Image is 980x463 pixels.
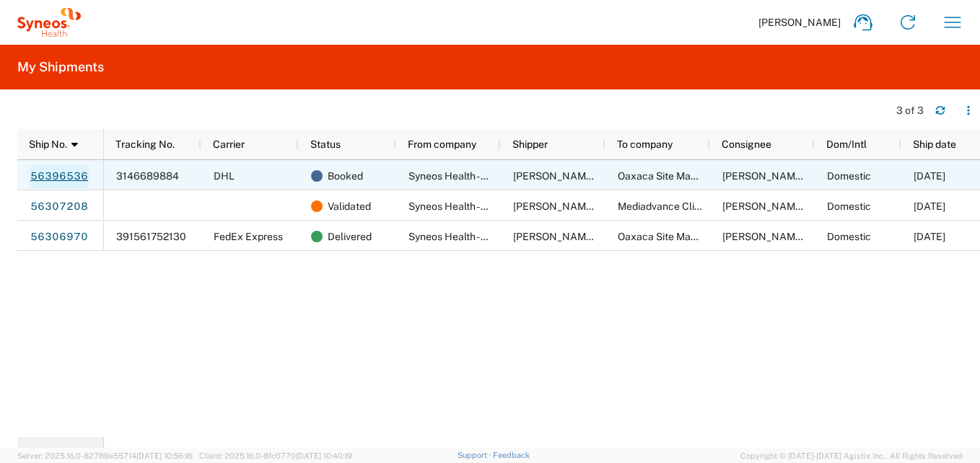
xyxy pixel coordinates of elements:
span: Syneos Health - Grupo Logistico para la Salud [408,200,616,212]
span: FedEx Express [214,231,283,242]
span: Shipper [512,138,548,150]
span: Syneos Health - Grupo Logístico y para la Salud [408,231,624,242]
a: Feedback [493,451,530,459]
span: Consignee [722,138,771,150]
span: Dom/Intl [826,138,867,150]
span: Ship No. [29,138,67,150]
span: Andrea Alicia Colli Dominguez - Beatriz Elena Mayoral [722,231,974,242]
span: 391561752130 [116,231,186,242]
a: 56396536 [30,165,89,188]
a: 56306970 [30,226,89,249]
span: [DATE] 10:40:19 [296,451,352,460]
span: Andrea Alicia Colli Dominguez - Beatriz Elena Mayoral [722,170,974,182]
span: Oaxaca Site Management Organization S.C. (OSMO) Investigacion Clinica [618,231,955,242]
span: Oaxaca Site Management Organization S.C. (OSMO) Investigacion Clinica [618,170,955,182]
span: 3146689884 [116,170,179,182]
span: To company [617,138,673,150]
span: Ship date [913,138,956,150]
span: Syneos Health - Grupo Logístico y para la Salud [408,170,624,182]
span: Copyright © [DATE]-[DATE] Agistix Inc., All Rights Reserved [740,449,963,462]
span: Mediadvance Clinical, site 2125 [618,200,762,212]
span: From company [408,138,476,150]
span: 08/11/2025 [914,200,945,212]
span: Delivered [328,221,372,252]
span: 07/30/2025 [914,231,945,242]
span: Status [310,138,341,150]
span: Marco Sanchez Bustillos - Leonel Ramirez [722,200,976,212]
a: 56307208 [30,195,89,219]
span: Edson Nava o Diego Alvarez [513,170,688,182]
span: [DATE] 10:56:16 [136,451,193,460]
span: Domestic [827,231,871,242]
span: Client: 2025.16.0-8fc0770 [199,451,352,460]
span: Carrier [213,138,245,150]
span: Edson Nava o Diego Alvarez [513,200,688,212]
h2: My Shipments [17,58,104,76]
span: [PERSON_NAME] [758,16,841,29]
span: Tracking No. [115,138,175,150]
span: 08/11/2025 [914,170,945,182]
span: Validated [328,191,371,221]
span: Server: 2025.16.0-82789e55714 [17,451,193,460]
span: Booked [328,161,363,191]
span: DHL [214,170,235,182]
a: Support [458,451,494,459]
span: Edson Nava o Diego Alvarez [513,231,688,242]
div: 3 of 3 [896,104,924,117]
span: Domestic [827,170,871,182]
span: Domestic [827,200,871,212]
